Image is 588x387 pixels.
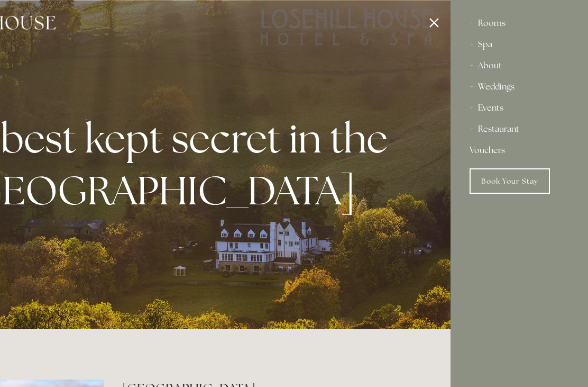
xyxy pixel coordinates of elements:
[470,13,569,34] div: Rooms
[470,97,569,119] div: Events
[470,55,569,76] div: About
[470,168,550,194] a: Book Your Stay
[470,76,569,97] div: Weddings
[470,140,569,161] a: Vouchers
[470,119,569,140] div: Restaurant
[470,34,569,55] div: Spa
